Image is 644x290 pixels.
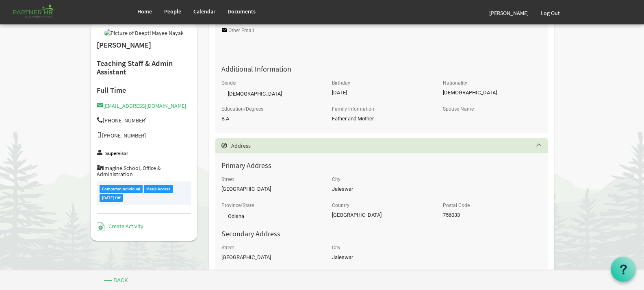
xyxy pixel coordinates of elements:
label: Gender [221,81,237,86]
img: Create Activity [97,222,104,231]
label: Supervisor [105,151,128,156]
div: [DATE] Off [100,194,123,202]
label: Education/Degrees [221,107,263,112]
span: Calendar [193,8,215,15]
h4: Secondary Address [215,230,548,238]
span: Documents [228,8,256,15]
label: Other Email [228,28,254,33]
a: Create Activity [97,222,143,230]
label: Postal Code [443,203,470,208]
a: [PERSON_NAME] [483,2,535,24]
label: Street [221,177,234,182]
label: Province/State [221,203,254,208]
label: Nationality [443,81,467,86]
h4: Full Time [97,86,191,94]
label: Birthday [332,81,350,86]
h5: Imagine School, Office & Administration [97,165,191,178]
h5: Address [221,142,554,149]
h4: Primary Address [215,161,548,170]
a: [EMAIL_ADDRESS][DOMAIN_NAME] [97,102,186,109]
h4: Additional Information [215,65,548,73]
h2: [PERSON_NAME] [97,41,191,50]
h5: [PHONE_NUMBER] [97,132,191,139]
h5: [PHONE_NUMBER] [97,117,191,124]
img: Picture of Deepti Mayee Nayak [104,29,184,37]
label: Family Information [332,107,374,112]
span: Home [137,8,152,15]
span: People [164,8,181,15]
label: City [332,177,340,182]
a: Log Out [535,2,566,24]
label: Spouse Name [443,107,474,112]
div: Computer Individual [100,185,143,193]
label: Street [221,245,234,251]
label: City [332,245,340,251]
div: Meals Access [144,185,173,193]
span: Select [221,143,227,148]
label: Country [332,203,349,208]
h2: Teaching Staff & Admin Assistant [97,59,191,76]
